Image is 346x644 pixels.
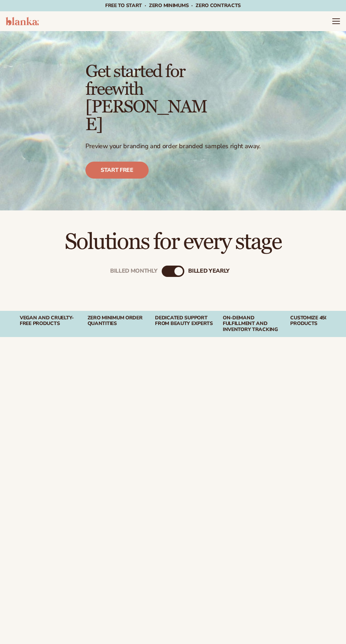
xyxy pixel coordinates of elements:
[223,315,284,333] div: On-Demand Fulfillment and Inventory Tracking
[332,17,340,25] summary: Menu
[20,230,326,254] h2: Solutions for every stage
[155,315,216,327] div: Dedicated Support From Beauty Experts
[20,315,81,327] div: Vegan and Cruelty-Free Products
[188,268,229,274] div: billed Yearly
[105,2,241,9] span: Free to start · ZERO minimums · ZERO contracts
[6,17,39,25] img: logo
[88,315,149,327] div: Zero Minimum Order QuantitieS
[85,162,149,179] a: Start free
[85,63,212,134] h1: Get started for free with [PERSON_NAME]
[110,268,157,274] div: Billed Monthly
[85,142,261,150] p: Preview your branding and order branded samples right away.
